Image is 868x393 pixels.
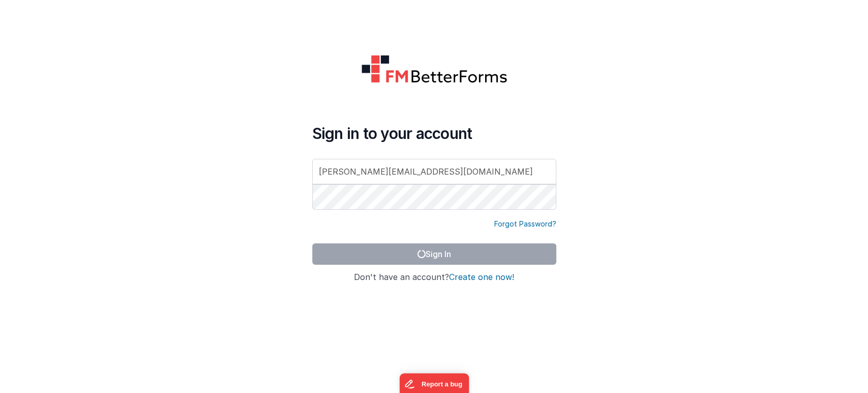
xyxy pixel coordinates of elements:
button: Create one now! [449,273,514,282]
h4: Sign in to your account [312,124,556,143]
input: Email Address [312,159,556,184]
button: Sign In [312,243,556,265]
a: Forgot Password? [494,219,556,229]
h4: Don't have an account? [312,273,556,282]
